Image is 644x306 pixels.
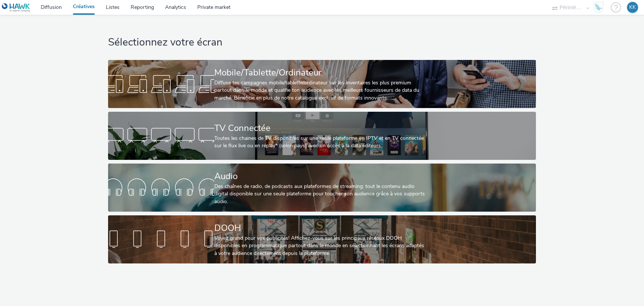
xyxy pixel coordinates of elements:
div: Audio [214,170,427,183]
a: TV ConnectéeToutes les chaines de TV disponibles sur une seule plateforme en IPTV et en TV connec... [108,112,536,160]
div: Des chaînes de radio, de podcasts aux plateformes de streaming: tout le contenu audio digital dis... [214,183,427,205]
div: TV Connectée [214,122,427,135]
div: KK [629,2,636,13]
div: Mobile/Tablette/Ordinateur [214,66,427,79]
div: Diffuse tes campagnes mobile/tablette/ordinateur sur les inventaires les plus premium partout dan... [214,79,427,102]
h1: Sélectionnez votre écran [108,36,536,50]
div: Toutes les chaines de TV disponibles sur une seule plateforme en IPTV et en TV connectée sur le f... [214,135,427,150]
div: DOOH [214,222,427,235]
img: undefined Logo [2,3,30,12]
a: AudioDes chaînes de radio, de podcasts aux plateformes de streaming: tout le contenu audio digita... [108,164,536,212]
a: Mobile/Tablette/OrdinateurDiffuse tes campagnes mobile/tablette/ordinateur sur les inventaires le... [108,60,536,108]
div: Voyez grand pour vos publicités! Affichez-vous sur les principaux réseaux DOOH disponibles en pro... [214,235,427,257]
a: DOOHVoyez grand pour vos publicités! Affichez-vous sur les principaux réseaux DOOH disponibles en... [108,215,536,263]
a: Hawk Academy [593,1,607,13]
img: Hawk Academy [593,1,604,13]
